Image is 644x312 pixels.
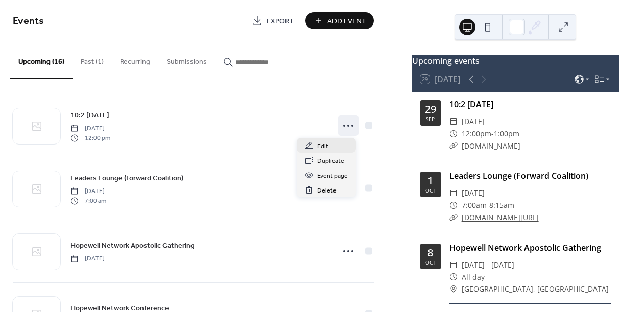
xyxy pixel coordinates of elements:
span: [DATE] [70,254,105,263]
span: Event page [317,171,348,181]
a: Leaders Lounge (Forward Coalition) [70,172,183,184]
div: Upcoming events [412,55,619,67]
span: [DATE] - [DATE] [462,259,514,271]
a: 10:2 [DATE] [449,99,493,110]
span: 7:00am [462,199,487,211]
div: ​ [449,140,458,152]
span: Delete [317,185,337,196]
div: ​ [449,283,458,295]
div: ​ [449,199,458,211]
a: [DOMAIN_NAME][URL] [462,212,539,222]
span: 1:00pm [494,128,519,140]
div: ​ [449,115,458,128]
span: [DATE] [70,187,106,196]
span: 7:00 am [70,196,106,205]
div: 1 [427,176,433,186]
span: - [487,199,489,211]
a: Hopewell Network Apostolic Gathering [70,239,195,251]
div: ​ [449,271,458,283]
span: 8:15am [489,199,514,211]
div: Hopewell Network Apostolic Gathering [449,242,611,254]
a: [GEOGRAPHIC_DATA], [GEOGRAPHIC_DATA] [462,283,609,295]
span: Events [13,11,44,31]
div: Oct [425,188,436,193]
span: [DATE] [70,124,110,133]
div: ​ [449,128,458,140]
span: Add Event [327,16,366,27]
span: 12:00pm [462,128,491,140]
div: 8 [427,248,433,258]
button: Recurring [112,41,158,78]
span: 10:2 [DATE] [70,110,109,121]
span: - [491,128,494,140]
span: Hopewell Network Apostolic Gathering [70,241,195,251]
span: [DATE] [462,115,485,128]
div: ​ [449,211,458,224]
button: Add Event [305,12,374,29]
span: Duplicate [317,156,344,166]
span: Edit [317,141,328,152]
a: Export [245,12,301,29]
button: Submissions [158,41,215,78]
div: Oct [425,260,436,265]
a: 10:2 [DATE] [70,109,109,121]
div: Sep [426,116,435,122]
div: ​ [449,259,458,271]
button: Past (1) [73,41,112,78]
span: Leaders Lounge (Forward Coalition) [70,173,183,184]
a: Leaders Lounge (Forward Coalition) [449,170,588,181]
div: ​ [449,187,458,199]
span: 12:00 pm [70,133,110,142]
div: 29 [425,104,436,114]
a: [DOMAIN_NAME] [462,141,520,151]
span: All day [462,271,485,283]
button: Upcoming (16) [10,41,73,79]
span: [DATE] [462,187,485,199]
span: Export [267,16,294,27]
